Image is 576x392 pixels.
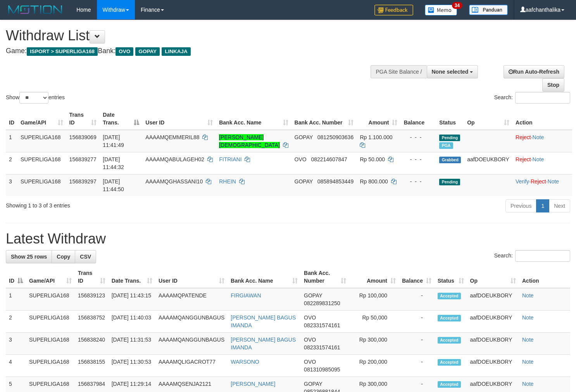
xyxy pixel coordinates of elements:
a: Note [522,337,534,343]
span: Copy 085894853449 to clipboard [317,178,354,185]
th: Amount: activate to sort column ascending [349,266,399,288]
span: OVO [116,47,133,56]
input: Search: [515,92,570,104]
td: AAAAMQLIGACROT77 [155,355,228,377]
td: aafDOEUKBORY [467,333,519,355]
a: Note [533,156,544,162]
a: 1 [536,199,549,212]
span: OVO [304,359,316,365]
th: ID [6,108,17,130]
span: ISPORT > SUPERLIGA168 [27,47,98,56]
td: · · [512,174,572,196]
span: [DATE] 11:44:50 [103,178,124,192]
td: - [399,311,435,333]
span: GOPAY [304,381,322,387]
th: Bank Acc. Number: activate to sort column ascending [301,266,349,288]
th: Op: activate to sort column ascending [464,108,512,130]
th: User ID: activate to sort column ascending [142,108,216,130]
td: · [512,152,572,174]
span: Accepted [438,315,461,321]
a: FITRIANI [219,156,241,162]
td: 156838155 [75,355,109,377]
img: Button%20Memo.svg [425,5,457,16]
select: Showentries [19,92,48,104]
th: Game/API: activate to sort column ascending [17,108,66,130]
span: [DATE] 11:41:49 [103,134,124,148]
td: 156838240 [75,333,109,355]
h1: Withdraw List [6,28,376,43]
h4: Game: Bank: [6,47,376,55]
td: SUPERLIGA168 [26,288,75,311]
td: [DATE] 11:43:15 [109,288,155,311]
a: Note [522,359,534,365]
a: Reject [516,156,531,162]
span: OVO [304,314,316,321]
td: AAAAMQANGGUNBAGUS [155,333,228,355]
div: PGA Site Balance / [371,65,426,78]
td: SUPERLIGA168 [17,130,66,152]
a: FIRGIAWAN [231,292,261,299]
td: 3 [6,333,26,355]
span: Copy 082331574161 to clipboard [304,322,340,328]
td: SUPERLIGA168 [17,152,66,174]
a: Verify [516,178,529,185]
td: · [512,130,572,152]
span: AAAAMQABULAGEH02 [145,156,204,162]
div: Showing 1 to 3 of 3 entries [6,199,234,209]
td: SUPERLIGA168 [26,355,75,377]
a: Previous [505,199,536,212]
span: GOPAY [304,292,322,299]
img: MOTION_logo.png [6,4,65,16]
th: User ID: activate to sort column ascending [155,266,228,288]
span: OVO [304,337,316,343]
span: Copy [57,254,70,260]
td: aafDOEUKBORY [467,355,519,377]
th: Amount: activate to sort column ascending [357,108,400,130]
th: Date Trans.: activate to sort column ascending [109,266,155,288]
td: 1 [6,130,17,152]
th: Status: activate to sort column ascending [435,266,467,288]
th: ID: activate to sort column descending [6,266,26,288]
td: [DATE] 11:30:53 [109,355,155,377]
a: Stop [542,78,564,92]
td: aafDOEUKBORY [464,152,512,174]
label: Search: [494,92,570,104]
td: Rp 50,000 [349,311,399,333]
span: Accepted [438,293,461,299]
td: SUPERLIGA168 [17,174,66,196]
th: Action [519,266,570,288]
span: 34 [452,2,462,9]
label: Show entries [6,92,65,104]
a: Note [522,314,534,321]
a: WARSONO [231,359,259,365]
span: Copy 081250903636 to clipboard [317,134,354,140]
img: Feedback.jpg [374,5,413,16]
a: [PERSON_NAME] [231,381,275,387]
span: Pending [439,135,460,141]
span: Grabbed [439,157,461,163]
th: Bank Acc. Name: activate to sort column ascending [216,108,291,130]
td: 4 [6,355,26,377]
span: Pending [439,179,460,185]
a: Show 25 rows [6,250,52,263]
td: - [399,288,435,311]
th: Trans ID: activate to sort column ascending [66,108,100,130]
span: 156839297 [69,178,97,185]
a: CSV [75,250,96,263]
button: None selected [427,65,478,78]
td: aafDOEUKBORY [467,288,519,311]
span: [DATE] 11:44:32 [103,156,124,170]
th: Balance [400,108,436,130]
th: Bank Acc. Number: activate to sort column ascending [291,108,357,130]
td: 156838752 [75,311,109,333]
span: Copy 082289831250 to clipboard [304,300,340,306]
td: Rp 100,000 [349,288,399,311]
span: None selected [432,69,469,75]
td: Rp 200,000 [349,355,399,377]
span: Rp 1.100.000 [360,134,392,140]
span: Copy 082331574161 to clipboard [304,344,340,351]
span: Show 25 rows [11,254,47,260]
label: Search: [494,250,570,262]
td: [DATE] 11:31:53 [109,333,155,355]
span: CSV [80,254,91,260]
